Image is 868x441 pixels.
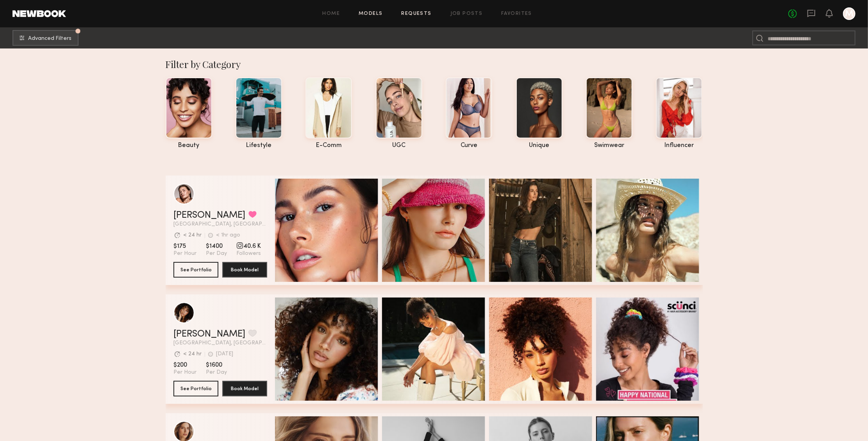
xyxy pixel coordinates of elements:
[216,233,240,238] div: < 1hr ago
[173,369,196,376] span: Per Hour
[166,142,212,149] div: beauty
[206,250,227,257] span: Per Day
[183,351,202,357] div: < 24 hr
[516,142,563,149] div: unique
[166,58,703,70] div: Filter by Category
[236,142,282,149] div: lifestyle
[376,142,422,149] div: UGC
[173,361,196,369] span: $200
[206,242,227,250] span: $1400
[586,142,632,149] div: swimwear
[13,30,79,46] button: Advanced Filters
[656,142,702,149] div: influencer
[173,262,218,278] button: See Portfolio
[359,11,382,16] a: Models
[206,369,227,376] span: Per Day
[173,242,196,250] span: $175
[173,211,245,220] a: [PERSON_NAME]
[450,11,483,16] a: Job Posts
[173,330,245,339] a: [PERSON_NAME]
[305,142,352,149] div: e-comm
[222,381,267,396] button: Book Model
[216,351,233,357] div: [DATE]
[183,233,202,238] div: < 24 hr
[28,36,71,41] span: Advanced Filters
[173,341,267,346] span: [GEOGRAPHIC_DATA], [GEOGRAPHIC_DATA]
[206,361,227,369] span: $1600
[173,222,267,227] span: [GEOGRAPHIC_DATA], [GEOGRAPHIC_DATA]
[501,11,532,16] a: Favorites
[173,381,218,396] button: See Portfolio
[446,142,492,149] div: curve
[843,7,855,20] a: M
[222,262,267,278] button: Book Model
[402,11,432,16] a: Requests
[323,11,340,16] a: Home
[173,250,196,257] span: Per Hour
[236,250,261,257] span: Followers
[236,242,261,250] span: 40.6 K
